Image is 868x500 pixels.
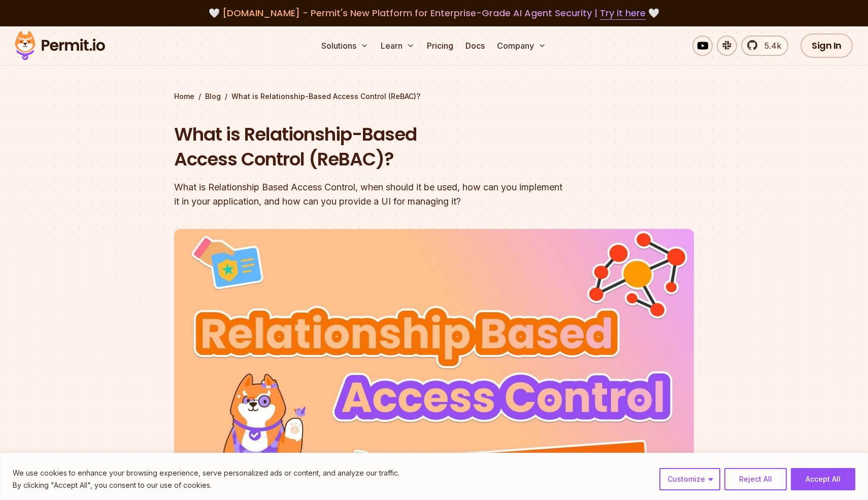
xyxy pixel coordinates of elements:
span: 5.4k [758,40,781,52]
img: Permit logo [10,28,110,63]
a: 5.4k [741,36,788,56]
a: Home [174,91,194,102]
div: / / [174,91,694,102]
button: Solutions [317,36,373,56]
button: Reject All [724,468,787,490]
a: Blog [205,91,221,102]
a: Docs [461,36,489,56]
div: What is Relationship Based Access Control, when should it be used, how can you implement it in yo... [174,180,564,209]
button: Customize [659,468,720,490]
span: [DOMAIN_NAME] - Permit's New Platform for Enterprise-Grade AI Agent Security | [222,7,646,19]
div: 🤍 🤍 [24,6,844,20]
a: Try it here [600,7,646,20]
button: Learn [377,36,419,56]
button: Company [493,36,550,56]
a: Sign In [800,34,853,58]
p: We use cookies to enhance your browsing experience, serve personalized ads or content, and analyz... [13,467,399,479]
h1: What is Relationship-Based Access Control (ReBAC)? [174,122,564,172]
p: By clicking "Accept All", you consent to our use of cookies. [13,479,399,491]
a: Pricing [423,36,457,56]
button: Accept All [791,468,855,490]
